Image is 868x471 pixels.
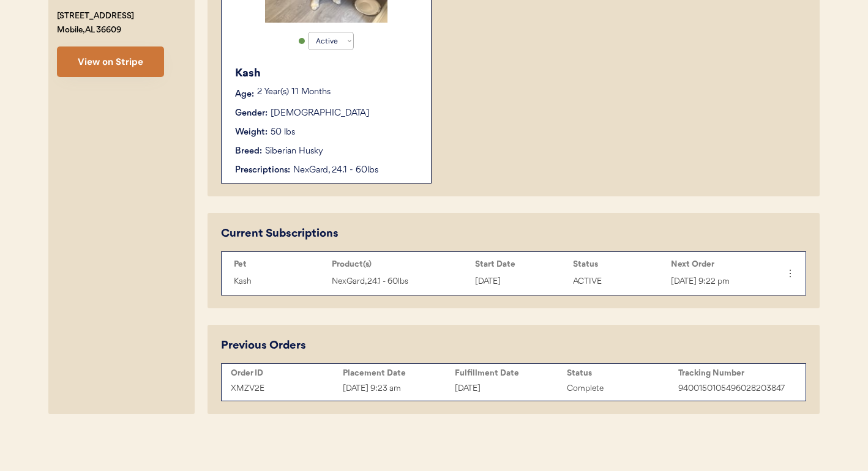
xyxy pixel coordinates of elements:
div: Weight: [235,126,268,139]
div: Status [567,368,679,378]
button: View on Stripe [57,46,164,77]
p: 2 Year(s) 11 Months [257,88,419,97]
div: [DATE] 9:23 am [343,382,455,396]
div: Tracking Number [678,368,790,378]
div: 9400150105496028203847 [678,382,790,396]
div: Previous Orders [221,338,306,354]
div: [DEMOGRAPHIC_DATA] [271,107,369,120]
div: Gender: [235,107,268,120]
div: Pet [234,259,326,269]
div: Kash [234,275,326,289]
div: Order ID [231,368,343,378]
div: 50 lbs [271,126,295,139]
div: [DATE] 9:22 pm [671,275,763,289]
div: Complete [567,382,679,396]
div: Status [573,259,665,269]
div: Age: [235,88,254,101]
div: Siberian Husky [265,145,323,158]
div: [DATE] [455,382,567,396]
div: Fulfillment Date [455,368,567,378]
div: Next Order [671,259,763,269]
div: Current Subscriptions [221,226,339,242]
div: NexGard, 24.1 - 60lbs [332,275,469,289]
div: Prescriptions: [235,164,290,177]
div: [DATE] [475,275,567,289]
div: XMZV2E [231,382,343,396]
div: Start Date [475,259,567,269]
div: NexGard, 24.1 - 60lbs [293,164,419,177]
div: Kash [235,65,419,82]
div: Product(s) [332,259,469,269]
div: [STREET_ADDRESS] Mobile, AL 36609 [57,9,134,37]
div: ACTIVE [573,275,665,289]
div: Breed: [235,145,262,158]
div: Placement Date [343,368,455,378]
